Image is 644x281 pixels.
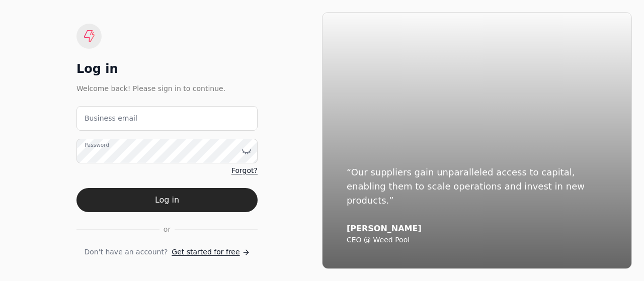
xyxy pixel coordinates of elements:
[85,141,109,149] label: Password
[172,247,239,257] span: Get started for free
[347,165,607,208] div: “Our suppliers gain unparalleled access to capital, enabling them to scale operations and invest ...
[347,236,607,245] div: CEO @ Weed Pool
[172,247,250,257] a: Get started for free
[164,224,171,235] span: or
[76,83,258,94] div: Welcome back! Please sign in to continue.
[76,61,258,77] div: Log in
[76,188,258,212] button: Log in
[231,165,258,176] a: Forgot?
[85,113,137,124] label: Business email
[84,247,168,257] span: Don't have an account?
[347,224,607,234] div: [PERSON_NAME]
